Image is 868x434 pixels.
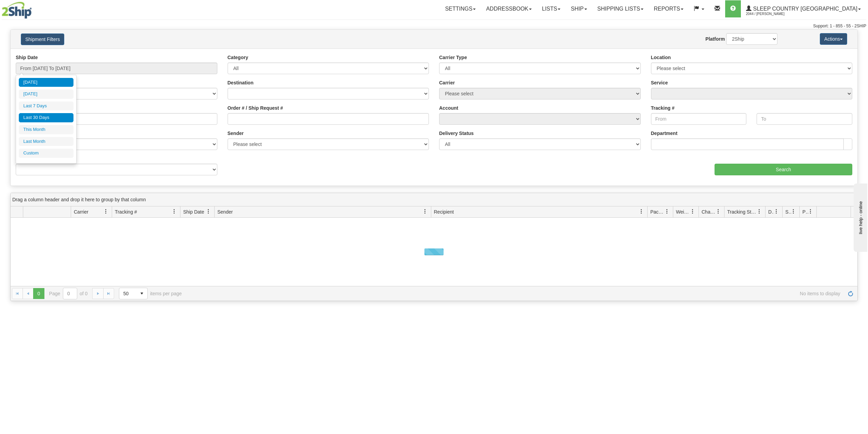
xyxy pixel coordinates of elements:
label: Carrier Type [439,54,467,61]
a: Addressbook [481,0,537,17]
label: Category [228,54,248,61]
a: Lists [537,0,566,17]
label: Tracking # [651,105,675,111]
span: items per page [119,288,182,299]
span: Sender [217,208,233,215]
a: Packages filter column settings [661,206,673,217]
div: grid grouping header [11,193,857,206]
label: Account [439,105,458,111]
span: Page sizes drop down [119,288,148,299]
label: Destination [228,79,254,86]
label: Platform [705,36,725,42]
span: Page 0 [33,288,44,299]
a: Shipment Issues filter column settings [788,206,799,217]
input: Search [715,164,852,175]
a: Shipping lists [592,0,649,17]
label: Service [651,79,668,86]
a: Settings [440,0,481,17]
li: Last 7 Days [19,101,73,111]
button: Actions [820,33,847,45]
label: Sender [228,130,244,137]
span: No items to display [191,291,840,296]
a: Sender filter column settings [419,206,431,217]
a: Tracking Status filter column settings [754,206,765,217]
input: To [757,113,852,125]
li: Last 30 Days [19,113,73,122]
span: 50 [123,290,132,297]
li: [DATE] [19,90,73,99]
span: Sleep Country [GEOGRAPHIC_DATA] [751,6,857,12]
label: Location [651,54,671,61]
span: Weight [676,208,690,215]
span: Page of 0 [49,288,88,299]
li: Last Month [19,137,73,146]
span: Tracking Status [727,208,757,215]
span: Charge [702,208,716,215]
label: Ship Date [16,54,38,61]
a: Delivery Status filter column settings [771,206,782,217]
div: Support: 1 - 855 - 55 - 2SHIP [2,23,866,29]
a: Charge filter column settings [713,206,724,217]
a: Refresh [845,288,856,299]
span: select [136,288,147,299]
a: Weight filter column settings [687,206,699,217]
span: Packages [650,208,665,215]
li: Custom [19,149,73,158]
a: Tracking # filter column settings [168,206,180,217]
li: [DATE] [19,78,73,87]
a: Carrier filter column settings [100,206,112,217]
span: 2044 / [PERSON_NAME] [746,11,797,17]
a: Reports [649,0,689,17]
a: Ship Date filter column settings [203,206,214,217]
span: Shipment Issues [785,208,791,215]
span: Carrier [74,208,89,215]
span: Pickup Status [802,208,808,215]
button: Shipment Filters [21,33,64,45]
span: Delivery Status [768,208,774,215]
div: live help - online [5,6,63,11]
input: From [651,113,747,125]
label: Order # / Ship Request # [228,105,283,111]
a: Pickup Status filter column settings [805,206,816,217]
label: Carrier [439,79,455,86]
a: Recipient filter column settings [636,206,647,217]
iframe: chat widget [852,182,867,252]
li: This Month [19,125,73,134]
label: Department [651,130,678,137]
a: Sleep Country [GEOGRAPHIC_DATA] 2044 / [PERSON_NAME] [741,0,866,17]
span: Tracking # [115,208,137,215]
label: Delivery Status [439,130,474,137]
span: Ship Date [183,208,204,215]
img: logo2044.jpg [2,2,32,19]
a: Ship [566,0,592,17]
span: Recipient [434,208,454,215]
